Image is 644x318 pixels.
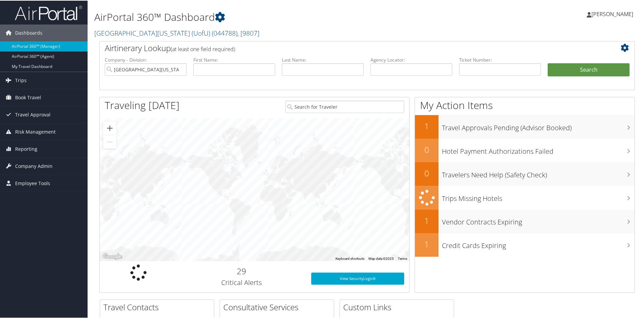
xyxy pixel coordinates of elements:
h1: My Action Items [415,98,635,112]
img: airportal-logo.png [15,4,82,20]
a: Open this area in Google Maps (opens a new window) [101,252,124,260]
span: Company Admin [15,157,53,174]
a: 1Vendor Contracts Expiring [415,209,635,233]
a: Trips Missing Hotels [415,185,635,209]
label: Last Name: [282,56,364,63]
label: Ticket Number: [459,56,541,63]
a: Terms (opens in new tab) [398,256,407,260]
a: 0Travelers Need Help (Safety Check) [415,162,635,185]
h2: Travel Contacts [103,301,214,312]
h2: Airtinerary Lookup [105,42,585,53]
h2: 0 [415,143,439,155]
a: View SecurityLogic® [311,272,404,284]
h3: Hotel Payment Authorizations Failed [442,143,635,155]
button: Zoom in [103,121,117,134]
span: ( 044788 ) [212,28,237,37]
h3: Credit Cards Expiring [442,237,635,250]
span: [PERSON_NAME] [591,10,633,17]
span: , [ 9807 ] [237,28,259,37]
h3: Critical Alerts [182,277,301,287]
a: 0Hotel Payment Authorizations Failed [415,138,635,162]
h3: Trips Missing Hotels [442,190,635,203]
a: [PERSON_NAME] [587,3,640,24]
button: Keyboard shortcuts [335,256,364,260]
span: (at least one field required) [171,45,235,52]
h2: Custom Links [343,301,454,312]
h2: Consultative Services [223,301,334,312]
span: Book Travel [15,89,41,105]
span: Trips [15,71,27,88]
span: Dashboards [15,24,42,41]
span: Employee Tools [15,174,50,191]
h3: Travel Approvals Pending (Advisor Booked) [442,119,635,132]
span: Travel Approval [15,106,51,122]
h2: 0 [415,167,439,178]
button: Zoom out [103,135,117,148]
a: [GEOGRAPHIC_DATA][US_STATE] (UofU) [94,28,259,37]
a: 1Credit Cards Expiring [415,233,635,256]
label: Company - Division: [105,56,187,63]
span: Map data ©2025 [368,256,394,260]
label: First Name: [193,56,275,63]
img: Google [101,252,124,260]
h2: 1 [415,214,439,226]
label: Agency Locator: [371,56,452,63]
span: Reporting [15,140,37,157]
h1: Traveling [DATE] [105,98,180,112]
h2: 1 [415,120,439,131]
h2: 29 [182,265,301,276]
a: 1Travel Approvals Pending (Advisor Booked) [415,114,635,138]
h3: Travelers Need Help (Safety Check) [442,166,635,179]
h3: Vendor Contracts Expiring [442,213,635,226]
span: Risk Management [15,123,56,140]
button: Search [548,63,630,76]
h1: AirPortal 360™ Dashboard [94,9,458,24]
input: Search for Traveler [285,100,404,112]
h2: 1 [415,238,439,249]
